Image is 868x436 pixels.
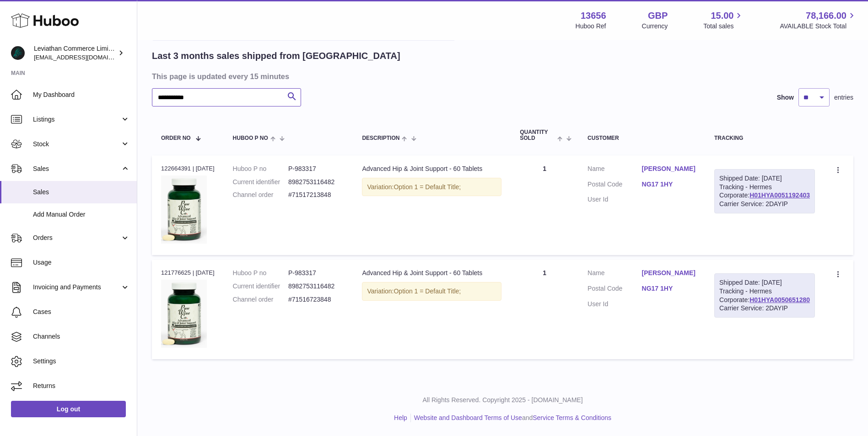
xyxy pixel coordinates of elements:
[749,191,810,199] a: H01HYA0051192403
[642,284,696,293] a: NG17 1HY
[33,332,130,341] span: Channels
[152,50,400,62] h2: Last 3 months sales shipped from [GEOGRAPHIC_DATA]
[511,260,578,359] td: 1
[288,178,344,186] dd: 8982753116482
[780,22,857,31] span: AVAILABLE Stock Total
[33,210,130,219] span: Add Manual Order
[588,300,642,308] dt: User Id
[34,44,116,62] div: Leviathan Commerce Limited
[714,169,815,214] div: Tracking - Hermes Corporate:
[161,269,215,277] div: 121776625 | [DATE]
[520,129,555,141] span: Quantity Sold
[33,90,130,99] span: My Dashboard
[588,284,642,295] dt: Postal Code
[714,273,815,318] div: Tracking - Hermes Corporate:
[648,10,668,22] strong: GBP
[511,155,578,255] td: 1
[11,401,126,417] a: Log out
[588,165,642,175] dt: Name
[33,308,130,316] span: Cases
[411,414,611,422] li: and
[288,165,344,173] dd: P-983317
[719,304,810,313] div: Carrier Service: 2DAYIP
[34,53,135,61] span: [EMAIL_ADDRESS][DOMAIN_NAME]
[33,382,130,390] span: Returns
[233,269,288,277] dt: Huboo P no
[719,200,810,208] div: Carrier Service: 2DAYIP
[33,258,130,267] span: Usage
[233,282,288,291] dt: Current identifier
[288,282,344,291] dd: 8982753116482
[233,295,288,304] dt: Channel order
[588,195,642,204] dt: User Id
[161,165,215,173] div: 122664391 | [DATE]
[414,414,522,421] a: Website and Dashboard Terms of Use
[714,135,815,141] div: Tracking
[576,22,606,31] div: Huboo Ref
[711,10,733,22] span: 15.00
[642,165,696,173] a: [PERSON_NAME]
[362,269,501,277] div: Advanced Hip & Joint Support - 60 Tablets
[642,22,668,31] div: Currency
[33,357,130,366] span: Settings
[233,165,288,173] dt: Huboo P no
[161,280,207,348] img: 136561724244976.jpg
[161,175,207,244] img: 136561724244976.jpg
[233,178,288,186] dt: Current identifier
[394,414,407,421] a: Help
[719,174,810,183] div: Shipped Date: [DATE]
[588,269,642,280] dt: Name
[394,287,461,295] span: Option 1 = Default Title;
[533,414,611,421] a: Service Terms & Conditions
[33,140,120,149] span: Stock
[581,10,606,22] strong: 13656
[588,135,696,141] div: Customer
[33,115,120,124] span: Listings
[749,296,810,303] a: H01HYA0050651280
[394,183,461,191] span: Option 1 = Default Title;
[834,93,853,102] span: entries
[288,191,344,199] dd: #71517213848
[161,135,191,141] span: Order No
[588,180,642,191] dt: Postal Code
[33,188,130,197] span: Sales
[362,165,501,173] div: Advanced Hip & Joint Support - 60 Tablets
[145,396,861,404] p: All Rights Reserved. Copyright 2025 - [DOMAIN_NAME]
[362,135,399,141] span: Description
[33,283,120,292] span: Invoicing and Payments
[703,10,744,31] a: 15.00 Total sales
[719,278,810,287] div: Shipped Date: [DATE]
[152,71,851,81] h3: This page is updated every 15 minutes
[780,10,857,31] a: 78,166.00 AVAILABLE Stock Total
[703,22,744,31] span: Total sales
[642,180,696,189] a: NG17 1HY
[362,282,501,301] div: Variation:
[806,10,846,22] span: 78,166.00
[233,135,268,141] span: Huboo P no
[777,93,794,102] label: Show
[33,234,120,242] span: Orders
[642,269,696,277] a: [PERSON_NAME]
[11,46,25,60] img: internalAdmin-13656@internal.huboo.com
[233,191,288,199] dt: Channel order
[362,178,501,197] div: Variation:
[288,269,344,277] dd: P-983317
[288,295,344,304] dd: #71516723848
[33,165,120,173] span: Sales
